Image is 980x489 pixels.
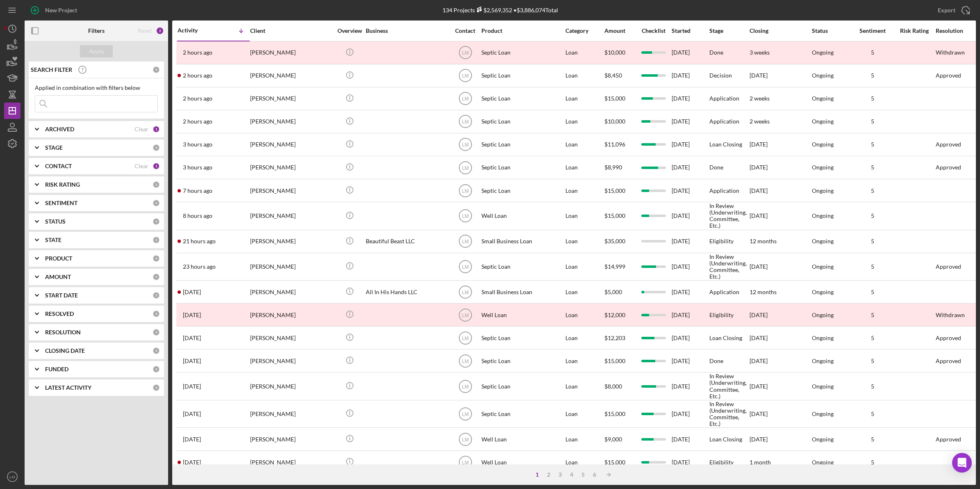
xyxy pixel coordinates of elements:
div: [PERSON_NAME] [250,254,332,280]
div: 5 [577,471,589,478]
div: 5 [852,187,893,194]
div: Loan [565,42,604,64]
div: [PERSON_NAME] [250,350,332,372]
div: [PERSON_NAME] [250,157,332,178]
div: [DATE] [672,254,709,280]
div: Well Loan [481,451,563,473]
time: [DATE] [750,311,768,318]
div: [PERSON_NAME] [250,88,332,110]
text: LM [462,96,469,102]
div: All In His Hands LLC [366,281,448,303]
div: [PERSON_NAME] [250,304,332,326]
div: In Review (Underwriting, Committee, Etc.) [709,373,749,399]
text: LM [462,335,469,341]
div: Septic Loan [481,134,563,155]
div: Ongoing [812,164,834,171]
time: 2025-10-08 19:45 [183,383,201,390]
div: 3 [554,471,566,478]
div: Approved [936,358,961,364]
div: 0 [153,255,160,262]
div: Application [709,180,749,201]
div: Loan Closing [709,327,749,349]
time: 2025-10-08 19:24 [183,411,201,417]
div: Resolution [936,27,975,34]
div: Product [481,27,563,34]
div: Septic Loan [481,254,563,280]
div: Ongoing [812,187,834,194]
button: Apply [80,45,113,57]
time: 12 months [750,288,777,295]
div: 5 [852,49,893,56]
div: [DATE] [672,157,709,178]
div: Loan [565,373,604,399]
div: Ongoing [812,383,834,390]
div: Small Business Loan [481,281,563,303]
div: Loan [565,401,604,427]
div: Loan [565,327,604,349]
div: 5 [852,411,893,417]
div: 5 [852,164,893,171]
div: 0 [153,310,160,318]
div: [PERSON_NAME] [250,327,332,349]
b: CLOSING DATE [45,347,85,354]
b: PRODUCT [45,255,72,262]
div: 0 [153,144,160,151]
time: 1 month [750,459,771,466]
div: Open Intercom Messenger [952,453,972,473]
div: [DATE] [672,88,709,110]
div: 5 [852,118,893,125]
time: 2025-10-09 19:40 [183,49,212,56]
b: RESOLUTION [45,329,81,336]
div: 5 [852,436,893,443]
span: $15,000 [604,187,625,194]
div: Ongoing [812,335,834,341]
div: Loan [565,180,604,201]
time: 2025-10-08 19:54 [183,358,201,364]
div: Ongoing [812,358,834,364]
b: CONTACT [45,163,72,169]
time: 2025-10-08 22:33 [183,263,216,270]
div: Ongoing [812,411,834,417]
time: [DATE] [750,141,768,148]
div: Business [366,27,448,34]
div: Loan Closing [709,134,749,155]
div: [DATE] [672,304,709,326]
div: Beautiful Beast LLC [366,231,448,252]
text: LM [462,142,469,148]
div: Septic Loan [481,327,563,349]
text: LM [462,411,469,417]
div: 5 [852,383,893,390]
time: [DATE] [750,410,768,417]
text: LM [462,213,469,219]
time: [DATE] [750,164,768,171]
div: Eligibility [709,231,749,252]
time: 2025-10-08 18:49 [183,436,201,443]
div: Ongoing [812,312,834,318]
div: Loan [565,157,604,178]
div: [PERSON_NAME] [250,281,332,303]
div: Approved [936,335,961,341]
div: [DATE] [672,451,709,473]
button: Export [930,2,976,18]
span: $15,000 [604,459,625,466]
div: 0 [153,347,160,354]
b: STAGE [45,144,63,151]
div: Ongoing [812,118,834,125]
div: Client [250,27,332,34]
div: Septic Loan [481,180,563,201]
div: Application [709,281,749,303]
div: Risk Rating [894,27,935,34]
b: AMOUNT [45,274,71,280]
time: [DATE] [750,72,768,79]
span: $15,000 [604,212,625,219]
div: Eligibility [709,451,749,473]
text: LM [462,165,469,171]
div: Loan [565,88,604,110]
time: [DATE] [750,187,768,194]
div: [PERSON_NAME] [250,65,332,87]
div: 5 [852,335,893,341]
div: [PERSON_NAME] [250,134,332,155]
div: Done [709,350,749,372]
b: FUNDED [45,366,68,372]
div: 0 [153,292,160,299]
